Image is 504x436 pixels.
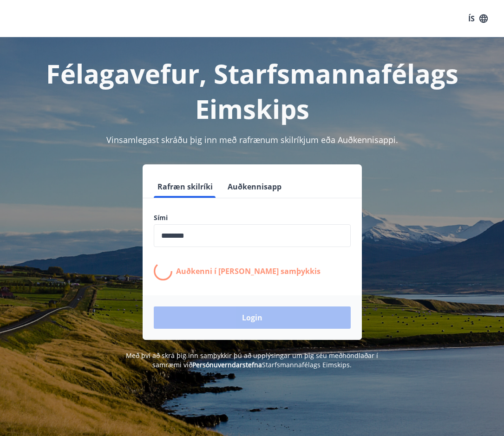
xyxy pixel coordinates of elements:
[126,351,378,369] span: Með því að skrá þig inn samþykkir þú að upplýsingar um þig séu meðhöndlaðar í samræmi við Starfsm...
[11,56,493,126] h1: Félagavefur, Starfsmannafélags Eimskips
[176,266,321,276] p: Auðkenni í [PERSON_NAME] samþykkis
[192,360,262,369] a: Persónuverndarstefna
[154,176,216,198] button: Rafræn skilríki
[106,134,398,145] span: Vinsamlegast skráðu þig inn með rafrænum skilríkjum eða Auðkennisappi.
[154,213,351,222] label: Sími
[463,10,493,27] button: ÍS
[224,176,285,198] button: Auðkennisapp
